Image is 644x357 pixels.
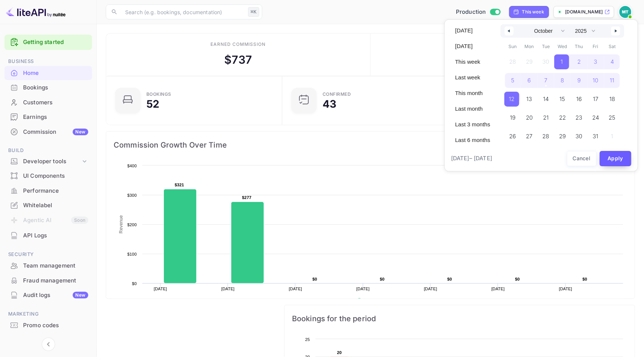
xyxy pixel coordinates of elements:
[537,41,554,53] span: Tue
[537,127,554,142] button: 28
[543,92,549,106] span: 14
[561,55,563,69] span: 1
[504,127,521,142] button: 26
[592,111,599,124] span: 24
[587,71,604,86] button: 10
[521,108,538,123] button: 20
[526,111,533,124] span: 20
[504,108,521,123] button: 19
[587,108,604,123] button: 24
[571,41,587,53] span: Thu
[609,92,615,106] span: 18
[576,92,582,106] span: 16
[577,74,581,87] span: 9
[451,154,492,163] span: [DATE] – [DATE]
[554,53,571,67] button: 1
[509,130,516,143] span: 26
[587,90,604,105] button: 17
[554,127,571,142] button: 29
[554,90,571,105] button: 15
[571,71,587,86] button: 9
[576,130,583,143] span: 30
[451,56,495,68] button: This week
[576,111,583,124] span: 23
[511,74,514,87] span: 5
[521,127,538,142] button: 27
[543,111,549,124] span: 21
[451,24,495,37] button: [DATE]
[610,74,615,87] span: 11
[554,108,571,123] button: 22
[577,55,581,69] span: 2
[451,40,495,53] button: [DATE]
[537,108,554,123] button: 21
[594,55,597,69] span: 3
[504,90,521,105] button: 12
[587,127,604,142] button: 31
[451,71,495,84] button: Last week
[521,71,538,86] button: 6
[504,71,521,86] button: 5
[593,130,599,143] span: 31
[559,111,566,124] span: 22
[604,71,621,86] button: 11
[509,92,515,106] span: 12
[593,74,599,87] span: 10
[510,111,515,124] span: 19
[537,90,554,105] button: 14
[604,53,621,67] button: 4
[561,74,564,87] span: 8
[571,108,587,123] button: 23
[554,41,571,53] span: Wed
[567,151,597,166] button: Cancel
[451,118,495,131] button: Last 3 months
[451,102,495,115] button: Last month
[528,74,531,87] span: 6
[600,151,632,166] button: Apply
[560,92,565,106] span: 15
[559,130,566,143] span: 29
[521,90,538,105] button: 13
[587,41,604,53] span: Fri
[587,53,604,67] button: 3
[504,41,521,53] span: Sun
[451,134,495,146] button: Last 6 months
[537,71,554,86] button: 7
[451,87,495,99] button: This month
[571,53,587,67] button: 2
[545,74,548,87] span: 7
[609,111,616,124] span: 25
[554,71,571,86] button: 8
[604,108,621,123] button: 25
[571,127,587,142] button: 30
[526,130,533,143] span: 27
[571,90,587,105] button: 16
[610,55,614,69] span: 4
[521,41,538,53] span: Mon
[604,90,621,105] button: 18
[543,130,549,143] span: 28
[593,92,598,106] span: 17
[527,92,532,106] span: 13
[604,41,621,53] span: Sat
